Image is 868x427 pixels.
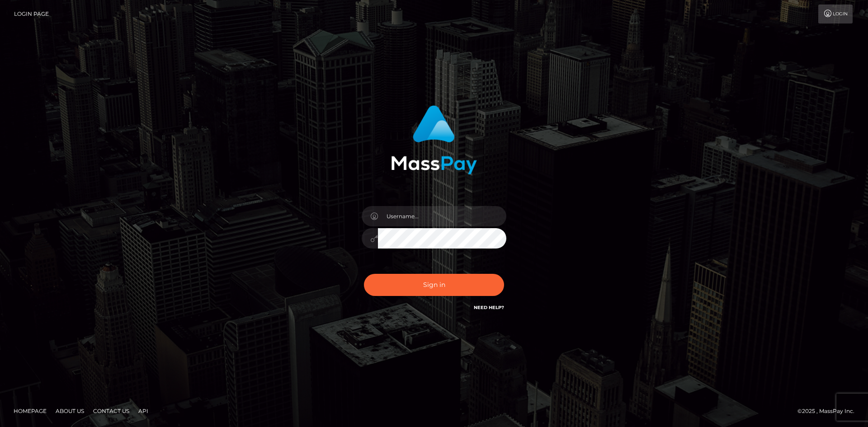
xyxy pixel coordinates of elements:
a: Login [818,5,853,23]
a: Need Help? [474,305,504,310]
a: About Us [52,404,88,418]
input: Username... [378,206,506,226]
img: MassPay Login [391,105,477,174]
button: Sign in [364,274,504,296]
a: Homepage [10,404,50,418]
a: Login Page [14,5,49,23]
a: Contact Us [90,404,133,418]
div: © 2025 , MassPay Inc. [797,406,861,416]
a: API [135,404,152,418]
